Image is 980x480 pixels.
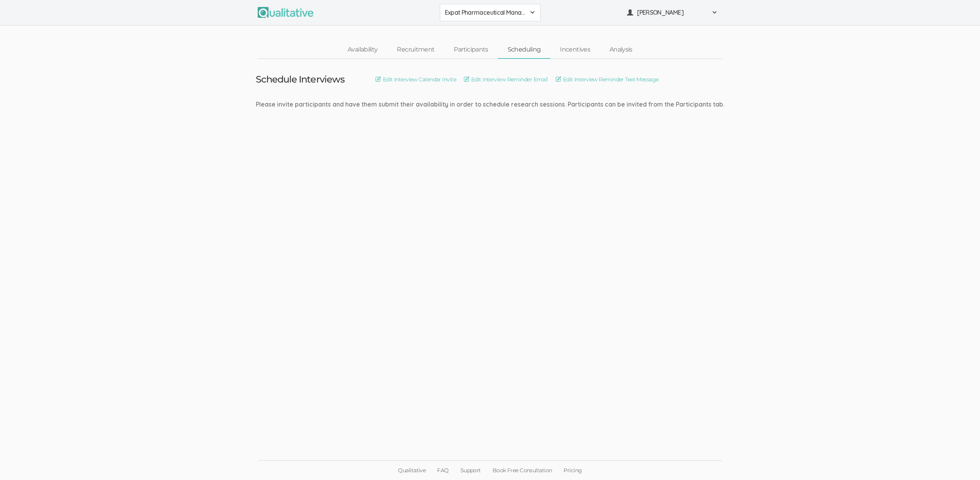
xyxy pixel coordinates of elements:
a: Scheduling [498,41,551,58]
a: Support [455,461,487,480]
a: Analysis [600,41,642,58]
a: Availability [338,41,387,58]
a: Edit Interview Calendar Invite [375,75,456,84]
a: Recruitment [387,41,444,58]
img: Qualitative [258,7,313,18]
h3: Schedule Interviews [256,74,344,84]
a: Book Free Consultation [487,461,558,480]
a: Edit Interview Reminder Email [464,75,548,84]
div: Please invite participants and have them submit their availability in order to schedule research ... [256,100,724,109]
span: [PERSON_NAME] [637,8,707,17]
span: Expat Pharmaceutical Managers [445,8,525,17]
a: Pricing [558,461,587,480]
a: Incentives [550,41,600,58]
button: Expat Pharmaceutical Managers [440,4,541,21]
button: [PERSON_NAME] [622,4,723,21]
iframe: Chat Widget [941,443,980,480]
a: Participants [444,41,498,58]
a: Edit Interview Reminder Text Message [556,75,659,84]
a: Qualitative [392,461,431,480]
a: FAQ [431,461,454,480]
